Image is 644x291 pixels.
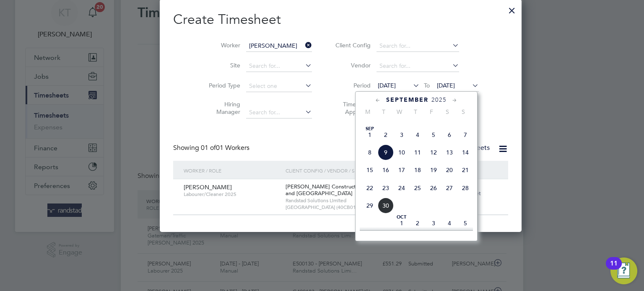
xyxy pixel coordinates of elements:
[377,40,459,52] input: Search for...
[203,82,240,89] label: Period Type
[246,40,312,52] input: Search for...
[394,180,410,196] span: 24
[246,107,312,118] input: Search for...
[378,127,394,143] span: 2
[362,127,378,143] span: 1
[286,183,425,197] span: [PERSON_NAME] Construction - [GEOGRAPHIC_DATA] and [GEOGRAPHIC_DATA]
[362,162,378,178] span: 15
[410,215,426,231] span: 2
[333,82,371,89] label: Period
[362,180,378,196] span: 22
[437,82,455,89] span: [DATE]
[173,144,251,152] div: Showing
[426,144,441,160] span: 12
[394,162,410,178] span: 17
[410,127,426,143] span: 4
[426,215,441,231] span: 3
[378,162,394,178] span: 16
[457,162,473,178] span: 21
[423,108,439,116] span: F
[182,161,283,180] div: Worker / Role
[362,198,378,214] span: 29
[394,127,410,143] span: 3
[441,127,457,143] span: 6
[360,108,376,116] span: M
[201,144,249,152] span: 01 Workers
[441,144,457,160] span: 13
[394,144,410,160] span: 10
[246,60,312,72] input: Search for...
[246,80,312,92] input: Select one
[394,215,410,219] span: Oct
[201,144,216,152] span: 01 of
[378,180,394,196] span: 23
[203,41,240,49] label: Worker
[394,215,410,231] span: 1
[392,108,408,116] span: W
[203,100,240,116] label: Hiring Manager
[431,96,447,103] span: 2025
[378,198,394,214] span: 30
[203,62,240,69] label: Site
[333,41,371,49] label: Client Config
[333,62,371,69] label: Vendor
[610,258,637,284] button: Open Resource Center, 11 new notifications
[410,144,426,160] span: 11
[441,180,457,196] span: 27
[333,100,371,116] label: Timesheet Approver
[455,108,471,116] span: S
[378,144,394,160] span: 9
[386,96,428,103] span: September
[457,215,473,231] span: 5
[457,144,473,160] span: 14
[184,183,232,191] span: [PERSON_NAME]
[610,263,618,274] div: 11
[426,180,441,196] span: 26
[286,204,434,211] span: [GEOGRAPHIC_DATA] (40CB01)
[439,108,455,116] span: S
[410,180,426,196] span: 25
[377,60,459,72] input: Search for...
[426,127,441,143] span: 5
[410,162,426,178] span: 18
[378,82,396,89] span: [DATE]
[426,162,441,178] span: 19
[457,127,473,143] span: 7
[286,197,434,204] span: Randstad Solutions Limited
[283,161,436,180] div: Client Config / Vendor / Site
[362,127,378,131] span: Sep
[457,180,473,196] span: 28
[376,108,392,116] span: T
[173,11,508,28] h2: Create Timesheet
[408,108,423,116] span: T
[184,191,279,198] span: Labourer/Cleaner 2025
[441,162,457,178] span: 20
[362,144,378,160] span: 8
[421,80,432,91] span: To
[441,215,457,231] span: 4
